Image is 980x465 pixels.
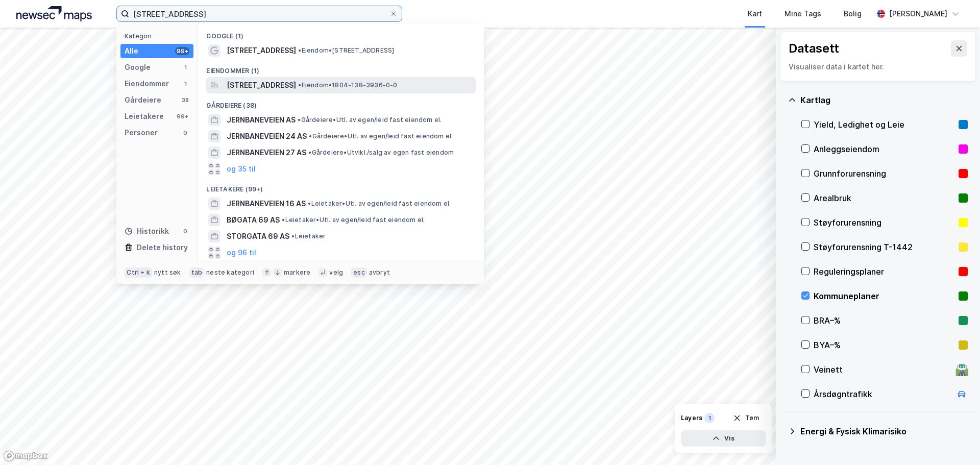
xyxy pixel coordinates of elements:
[16,6,92,21] img: logo.a4113a55bc3d86da70a041830d287a7e.svg
[227,146,306,159] span: JERNBANEVEIEN 27 AS
[814,290,954,302] div: Kommuneplaner
[889,8,947,20] div: [PERSON_NAME]
[929,416,980,465] iframe: Chat Widget
[814,388,951,400] div: Årsdøgntrafikk
[748,8,762,20] div: Kart
[814,192,954,204] div: Arealbruk
[282,216,425,224] span: Leietaker • Utl. av egen/leid fast eiendom el.
[844,8,862,20] div: Bolig
[814,363,951,376] div: Veinett
[814,265,954,278] div: Reguleringsplaner
[789,40,839,57] div: Datasett
[369,268,390,277] div: avbryt
[181,80,189,88] div: 1
[681,430,766,447] button: Vis
[726,410,766,426] button: Tøm
[298,81,301,89] span: •
[175,47,189,55] div: 99+
[227,44,296,57] span: [STREET_ADDRESS]
[137,241,188,254] div: Delete history
[227,230,289,242] span: STORGATA 69 AS
[125,127,158,139] div: Personer
[298,46,301,54] span: •
[814,167,954,180] div: Grunnforurensning
[308,200,451,208] span: Leietaker • Utl. av egen/leid fast eiendom el.
[284,268,310,277] div: markere
[198,93,484,112] div: Gårdeiere (38)
[800,94,968,106] div: Kartlag
[789,61,967,73] div: Visualiser data i kartet her.
[125,78,169,90] div: Eiendommer
[814,143,954,155] div: Anleggseiendom
[929,416,980,465] div: Kontrollprogram for chat
[227,130,307,142] span: JERNBANEVEIEN 24 AS
[298,46,394,55] span: Eiendom • [STREET_ADDRESS]
[227,247,256,259] button: og 96 til
[154,268,181,277] div: nytt søk
[308,149,311,156] span: •
[291,232,326,240] span: Leietaker
[125,110,164,123] div: Leietakere
[125,94,161,106] div: Gårdeiere
[329,268,343,277] div: velg
[125,225,169,237] div: Historikk
[125,32,193,40] div: Kategori
[298,116,442,124] span: Gårdeiere • Utl. av egen/leid fast eiendom el.
[298,116,301,124] span: •
[227,163,256,175] button: og 35 til
[291,232,295,240] span: •
[198,59,484,77] div: Eiendommer (1)
[308,200,311,207] span: •
[298,81,397,89] span: Eiendom • 1804-138-3936-0-0
[814,118,954,131] div: Yield, Ledighet og Leie
[814,241,954,253] div: Støyforurensning T-1442
[181,96,189,104] div: 38
[308,149,454,157] span: Gårdeiere • Utvikl./salg av egen fast eiendom
[189,267,205,278] div: tab
[814,339,954,351] div: BYA–%
[206,268,254,277] div: neste kategori
[309,132,312,140] span: •
[3,450,48,462] a: Mapbox homepage
[125,61,151,74] div: Google
[704,413,715,423] div: 1
[955,363,969,376] div: 🛣️
[181,129,189,137] div: 0
[785,8,821,20] div: Mine Tags
[181,63,189,71] div: 1
[309,132,453,140] span: Gårdeiere • Utl. av egen/leid fast eiendom el.
[125,45,138,57] div: Alle
[227,79,296,91] span: [STREET_ADDRESS]
[681,414,702,422] div: Layers
[125,267,152,278] div: Ctrl + k
[282,216,285,224] span: •
[198,177,484,195] div: Leietakere (99+)
[800,425,968,437] div: Energi & Fysisk Klimarisiko
[814,314,954,327] div: BRA–%
[227,114,296,126] span: JERNBANEVEIEN AS
[814,216,954,229] div: Støyforurensning
[227,198,306,210] span: JERNBANEVEIEN 16 AS
[198,24,484,42] div: Google (1)
[181,227,189,235] div: 0
[351,267,367,278] div: esc
[227,214,280,226] span: BØGATA 69 AS
[129,6,389,21] input: Søk på adresse, matrikkel, gårdeiere, leietakere eller personer
[175,112,189,120] div: 99+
